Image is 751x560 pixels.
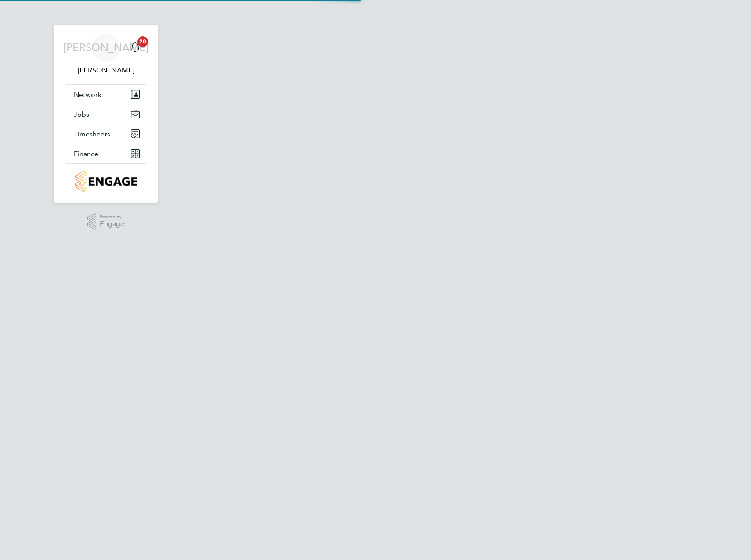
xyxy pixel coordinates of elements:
[74,90,101,99] span: Network
[137,36,148,47] span: 20
[65,85,147,104] button: Network
[65,65,147,75] span: James Archer
[100,220,124,228] span: Engage
[54,25,158,203] nav: Main navigation
[74,110,89,118] span: Jobs
[100,213,124,221] span: Powered by
[65,33,147,75] a: [PERSON_NAME][PERSON_NAME]
[63,42,149,53] span: [PERSON_NAME]
[65,104,147,124] button: Jobs
[87,213,125,230] a: Powered byEngage
[65,171,147,192] a: Go to home page
[75,171,137,192] img: countryside-properties-logo-retina.png
[74,130,110,138] span: Timesheets
[126,33,144,61] a: 20
[65,144,147,163] button: Finance
[74,150,98,158] span: Finance
[65,124,147,144] button: Timesheets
